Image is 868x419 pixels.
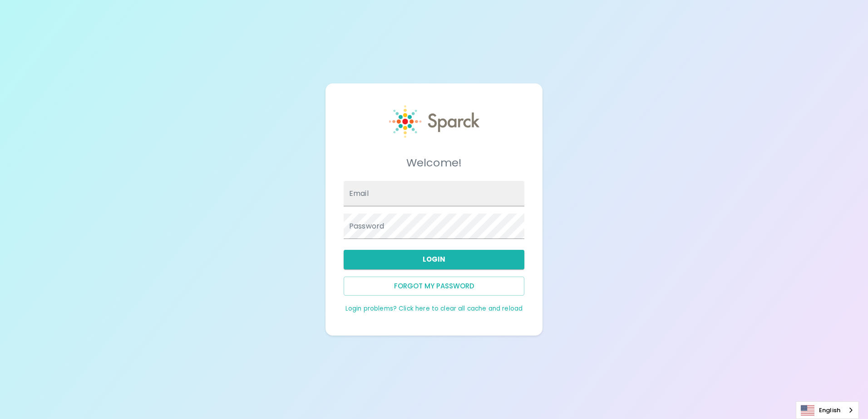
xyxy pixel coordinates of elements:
aside: Language selected: English [796,401,859,419]
h5: Welcome! [344,156,524,170]
a: English [796,402,858,419]
button: Login [344,250,524,269]
a: Login problems? Click here to clear all cache and reload [345,304,523,313]
div: Language [796,401,859,419]
button: Forgot my password [344,277,524,296]
img: Sparck logo [389,105,479,138]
